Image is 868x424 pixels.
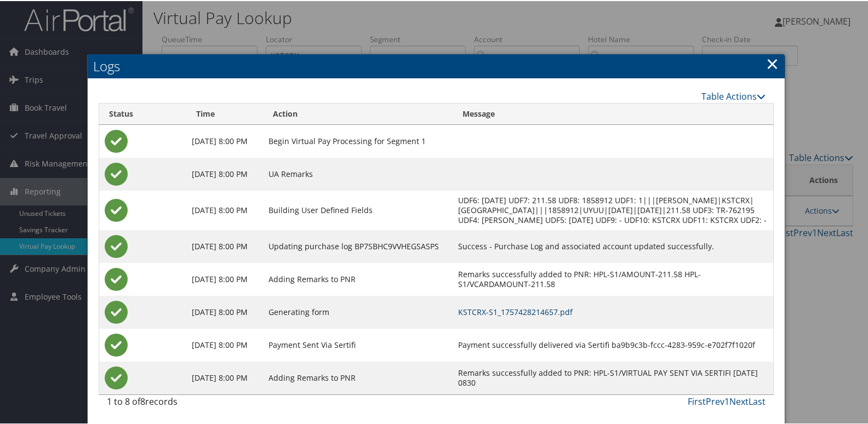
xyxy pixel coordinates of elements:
[263,262,453,295] td: Adding Remarks to PNR
[186,190,262,229] td: [DATE] 8:00 PM
[766,51,779,73] a: Close
[186,157,262,190] td: [DATE] 8:00 PM
[186,295,262,328] td: [DATE] 8:00 PM
[453,190,773,229] td: UDF6: [DATE] UDF7: 211.58 UDF8: 1858912 UDF1: 1|||[PERSON_NAME]|KSTCRX|[GEOGRAPHIC_DATA]|||185891...
[453,262,773,295] td: Remarks successfully added to PNR: HPL-S1/AMOUNT-211.58 HPL-S1/VCARDAMOUNT-211.58
[186,229,262,262] td: [DATE] 8:00 PM
[724,394,729,406] a: 1
[706,394,724,406] a: Prev
[263,102,453,124] th: Action: activate to sort column ascending
[263,360,453,393] td: Adding Remarks to PNR
[263,328,453,360] td: Payment Sent Via Sertifi
[99,102,186,124] th: Status: activate to sort column ascending
[140,394,145,406] span: 8
[107,394,259,412] div: 1 to 8 of records
[453,328,773,360] td: Payment successfully delivered via Sertifi ba9b9c3b-fccc-4283-959c-e702f7f1020f
[186,360,262,393] td: [DATE] 8:00 PM
[186,102,262,124] th: Time: activate to sort column ascending
[263,229,453,262] td: Updating purchase log BP7SBHC9VVHEGSASPS
[688,394,706,406] a: First
[729,394,749,406] a: Next
[458,306,573,316] a: KSTCRX-S1_1757428214657.pdf
[263,190,453,229] td: Building User Defined Fields
[263,295,453,328] td: Generating form
[453,360,773,393] td: Remarks successfully added to PNR: HPL-S1/VIRTUAL PAY SENT VIA SERTIFI [DATE] 0830
[186,262,262,295] td: [DATE] 8:00 PM
[186,328,262,360] td: [DATE] 8:00 PM
[88,53,785,77] h2: Logs
[453,102,773,124] th: Message: activate to sort column ascending
[453,229,773,262] td: Success - Purchase Log and associated account updated successfully.
[263,157,453,190] td: UA Remarks
[749,394,766,406] a: Last
[186,124,262,157] td: [DATE] 8:00 PM
[263,124,453,157] td: Begin Virtual Pay Processing for Segment 1
[701,89,766,101] a: Table Actions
